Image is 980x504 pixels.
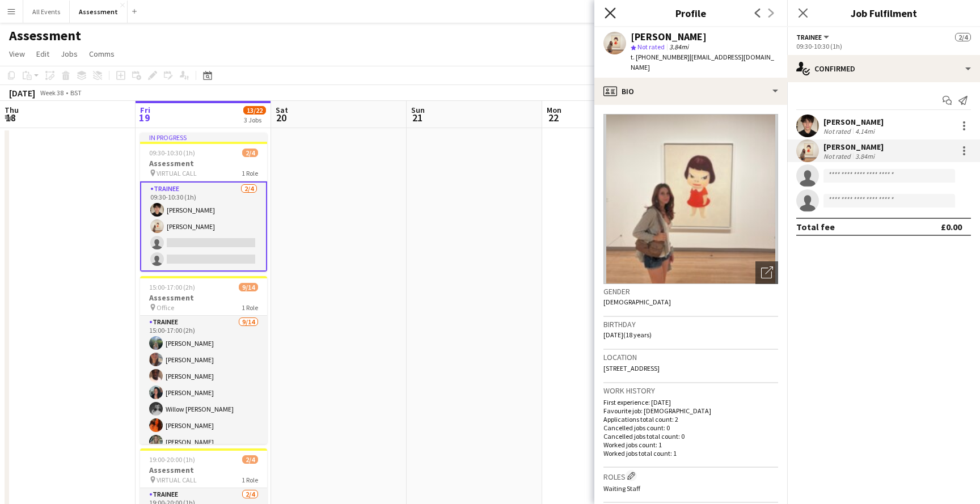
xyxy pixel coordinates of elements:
[603,484,640,493] span: Waiting Staff
[796,42,971,50] div: 09:30-10:30 (1h)
[276,105,288,115] span: Sat
[603,352,778,362] h3: Location
[242,303,258,312] span: 1 Role
[140,276,267,444] app-job-card: 15:00-17:00 (2h)9/14Assessment Office1 RoleTrainee9/1415:00-17:00 (2h)[PERSON_NAME][PERSON_NAME][...
[631,53,774,71] span: | [EMAIL_ADDRESS][DOMAIN_NAME]
[603,298,671,306] span: [DEMOGRAPHIC_DATA]
[603,423,778,432] p: Cancelled jobs count: 0
[9,27,81,44] h1: Assessment
[603,415,778,423] p: Applications total count: 2
[823,117,884,127] div: [PERSON_NAME]
[140,133,267,272] app-job-card: In progress09:30-10:30 (1h)2/4Assessment VIRTUAL CALL1 RoleTrainee2/409:30-10:30 (1h)[PERSON_NAME...
[9,87,35,99] div: [DATE]
[140,133,267,142] div: In progress
[85,46,119,61] a: Comms
[140,465,267,475] h3: Assessment
[941,221,962,232] div: £0.00
[547,105,561,115] span: Mon
[823,127,853,135] div: Not rated
[89,49,115,59] span: Comms
[603,114,778,284] img: Crew avatar or photo
[140,181,267,272] app-card-role: Trainee2/409:30-10:30 (1h)[PERSON_NAME][PERSON_NAME]
[140,105,150,115] span: Fri
[274,111,288,124] span: 20
[603,386,778,396] h3: Work history
[239,283,258,291] span: 9/14
[9,49,25,59] span: View
[603,406,778,415] p: Favourite job: [DEMOGRAPHIC_DATA]
[242,149,258,157] span: 2/4
[787,55,980,82] div: Confirmed
[157,303,174,312] span: Office
[603,364,660,372] span: [STREET_ADDRESS]
[603,470,778,482] h3: Roles
[149,149,195,157] span: 09:30-10:30 (1h)
[594,6,787,20] h3: Profile
[244,116,265,124] div: 3 Jobs
[23,1,70,23] button: All Events
[755,261,778,284] div: Open photos pop-in
[631,32,707,42] div: [PERSON_NAME]
[823,142,884,152] div: [PERSON_NAME]
[411,105,425,115] span: Sun
[36,49,49,59] span: Edit
[594,78,787,105] div: Bio
[796,33,822,41] span: Trainee
[955,33,971,41] span: 2/4
[242,169,258,177] span: 1 Role
[140,293,267,303] h3: Assessment
[796,221,835,232] div: Total fee
[603,398,778,406] p: First experience: [DATE]
[243,106,266,115] span: 13/22
[70,1,128,23] button: Assessment
[603,286,778,297] h3: Gender
[3,111,19,124] span: 18
[149,455,195,464] span: 19:00-20:00 (1h)
[545,111,561,124] span: 22
[157,169,197,177] span: VIRTUAL CALL
[823,152,853,160] div: Not rated
[603,432,778,441] p: Cancelled jobs total count: 0
[149,283,195,291] span: 15:00-17:00 (2h)
[631,53,690,61] span: t. [PHONE_NUMBER]
[5,46,29,61] a: View
[5,105,19,115] span: Thu
[787,6,980,20] h3: Job Fulfilment
[637,43,665,51] span: Not rated
[796,33,831,41] button: Trainee
[242,476,258,484] span: 1 Role
[409,111,425,124] span: 21
[37,88,66,97] span: Week 38
[603,319,778,329] h3: Birthday
[853,152,877,160] div: 3.84mi
[603,449,778,458] p: Worked jobs total count: 1
[667,43,691,51] span: 3.84mi
[242,455,258,464] span: 2/4
[70,88,82,97] div: BST
[61,49,78,59] span: Jobs
[32,46,54,61] a: Edit
[56,46,82,61] a: Jobs
[603,441,778,449] p: Worked jobs count: 1
[157,476,197,484] span: VIRTUAL CALL
[140,158,267,168] h3: Assessment
[603,331,652,339] span: [DATE] (18 years)
[138,111,150,124] span: 19
[853,127,877,135] div: 4.14mi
